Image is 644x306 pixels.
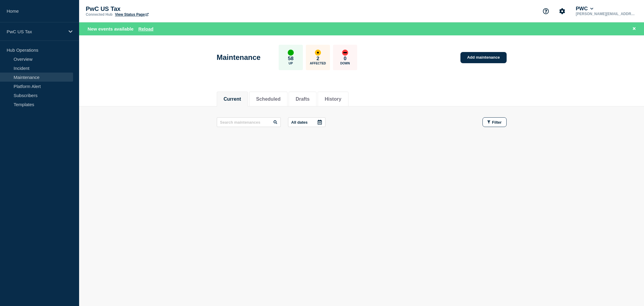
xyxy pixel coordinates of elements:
div: down [342,50,348,56]
p: Down [340,62,350,65]
p: PwC US Tax [7,29,65,34]
p: 2 [316,56,319,62]
span: New events available [88,26,133,31]
input: Search maintenances [217,117,281,127]
a: Add maintenance [460,52,506,63]
button: Reload [138,26,153,31]
button: Current [224,96,241,102]
a: View Status Page [115,12,149,17]
p: Up [289,62,293,65]
button: Account settings [556,5,569,18]
span: Filter [492,120,502,125]
h1: Maintenance [217,53,261,62]
div: affected [315,50,321,56]
p: 58 [288,56,293,62]
p: Connected Hub [86,12,113,17]
p: Affected [310,62,326,65]
button: All dates [288,117,325,127]
p: PwC US Tax [86,5,207,12]
button: Support [540,5,552,18]
button: PWC [575,6,594,12]
p: 0 [344,56,346,62]
p: [PERSON_NAME][EMAIL_ADDRESS][PERSON_NAME][DOMAIN_NAME] [575,12,637,16]
button: History [325,96,341,102]
button: Filter [482,117,507,127]
button: Drafts [296,96,309,102]
button: Scheduled [256,96,280,102]
p: All dates [291,120,308,125]
div: up [288,50,294,56]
